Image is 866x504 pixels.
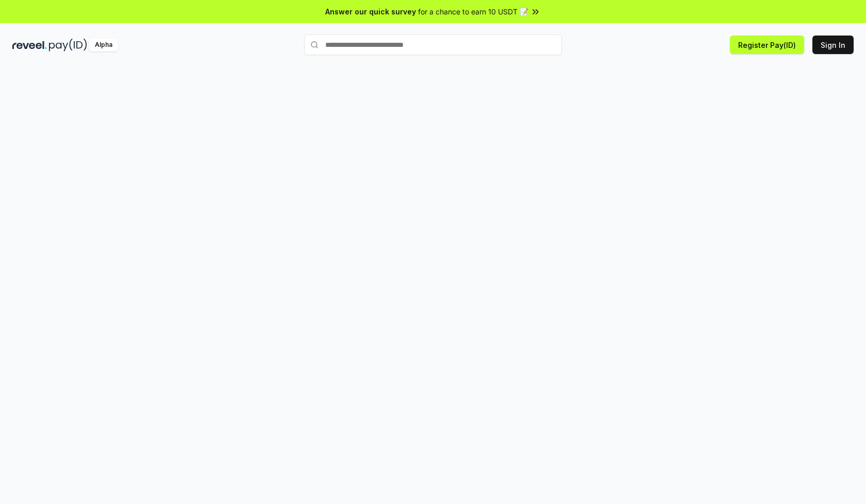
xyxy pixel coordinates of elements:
[812,36,854,54] button: Sign In
[730,36,804,54] button: Register Pay(ID)
[325,6,416,17] span: Answer our quick survey
[49,39,87,51] img: pay_id
[89,39,118,51] div: Alpha
[418,6,528,17] span: for a chance to earn 10 USDT 📝
[12,39,47,51] img: reveel_dark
